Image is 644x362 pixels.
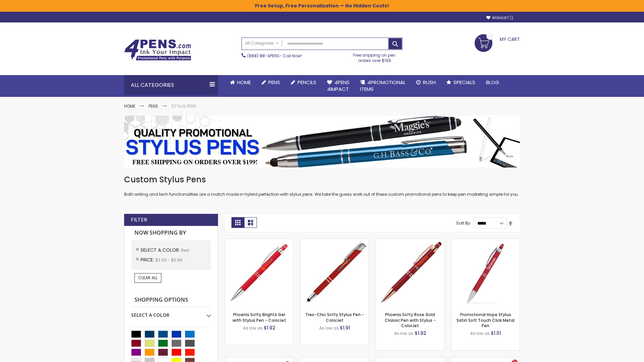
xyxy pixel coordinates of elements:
[355,75,411,97] a: 4PROMOTIONALITEMS
[486,15,513,20] a: Wishlist
[149,103,158,109] a: Pens
[470,330,490,336] span: As low as
[441,75,481,90] a: Specials
[124,39,191,61] img: 4Pens Custom Pens and Promotional Products
[155,257,182,263] span: $2.00 - $2.99
[394,330,414,336] span: As low as
[225,239,293,244] a: Phoenix Softy Brights Gel with Stylus Pen - ColorJet-Red
[486,79,499,86] span: Blog
[301,239,369,244] a: Tres-Chic Softy Stylus Pen - ColorJet-Red
[264,324,275,331] span: $1.92
[225,75,256,90] a: Home
[285,75,322,90] a: Pencils
[232,312,286,323] a: Phoenix Softy Brights Gel with Stylus Pen - ColorJet
[256,75,285,90] a: Pens
[131,293,211,307] strong: Shopping Options
[135,273,161,283] a: Clear All
[376,239,444,307] img: Phoenix Softy Rose Gold Classic Pen with Stylus - ColorJet-Red
[319,325,339,331] span: As low as
[131,226,211,240] strong: Now Shopping by
[481,75,504,90] a: Blog
[423,79,436,86] span: Rush
[415,330,426,337] span: $1.92
[457,312,515,328] a: Promotional Hope Stylus Satin Soft Touch Click Metal Pen
[305,312,364,323] a: Tres-Chic Softy Stylus Pen - ColorJet
[247,53,302,59] span: - Call Now!
[243,325,263,331] span: As low as
[385,312,436,328] a: Phoenix Softy Rose Gold Classic Pen with Stylus - ColorJet
[247,53,279,59] a: (888) 88-4PENS
[322,75,355,97] a: 4Pens4impact
[237,79,251,86] span: Home
[491,330,501,337] span: $1.01
[451,239,520,244] a: Promotional Hope Stylus Satin Soft Touch Click Metal Pen-Red
[298,79,316,86] span: Pencils
[124,75,218,95] div: All Categories
[124,174,520,185] h1: Custom Stylus Pens
[456,220,470,226] label: Sort By
[131,307,211,318] div: Select A Color
[376,239,444,244] a: Phoenix Softy Rose Gold Classic Pen with Stylus - ColorJet-Red
[231,217,244,228] strong: Grid
[124,116,520,168] img: Stylus Pens
[124,103,135,109] a: Home
[131,216,147,224] strong: Filter
[242,38,282,49] a: All Categories
[138,275,158,281] span: Clear All
[340,324,350,331] span: $1.91
[346,50,403,63] div: Free shipping on pen orders over $199
[411,75,441,90] a: Rush
[451,239,520,307] img: Promotional Hope Stylus Satin Soft Touch Click Metal Pen-Red
[268,79,280,86] span: Pens
[301,239,369,307] img: Tres-Chic Softy Stylus Pen - ColorJet-Red
[453,79,475,86] span: Specials
[225,239,293,307] img: Phoenix Softy Brights Gel with Stylus Pen - ColorJet-Red
[124,174,520,197] div: Both writing and tech functionalities are a match made in hybrid perfection with stylus pens. We ...
[181,247,189,253] span: Red
[171,103,196,109] strong: Stylus Pens
[360,79,406,93] span: 4PROMOTIONAL ITEMS
[141,247,181,253] span: Select A Color
[245,41,279,46] span: All Categories
[141,256,155,263] span: Price
[327,79,350,93] span: 4Pens 4impact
